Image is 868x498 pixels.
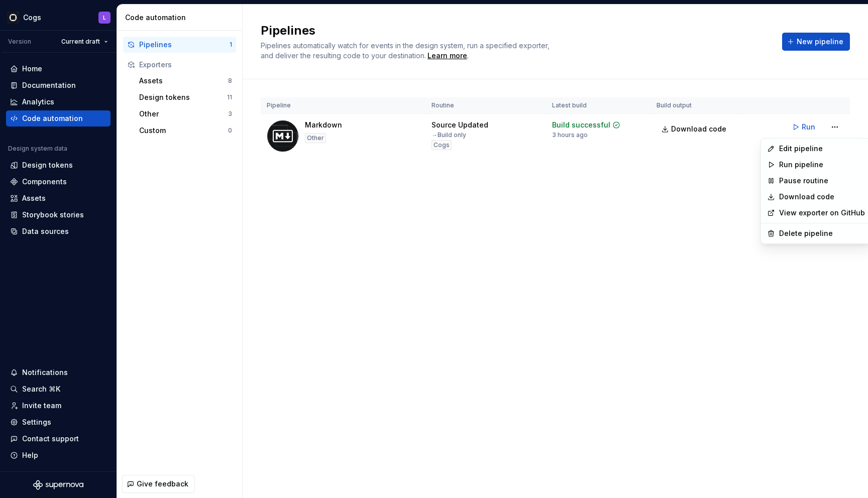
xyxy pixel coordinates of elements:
a: View exporter on GitHub [779,208,865,218]
div: Delete pipeline [779,228,865,238]
div: Run pipeline [779,160,865,170]
a: Download code [779,192,865,202]
div: Edit pipeline [779,144,865,154]
div: Pause routine [779,176,865,186]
